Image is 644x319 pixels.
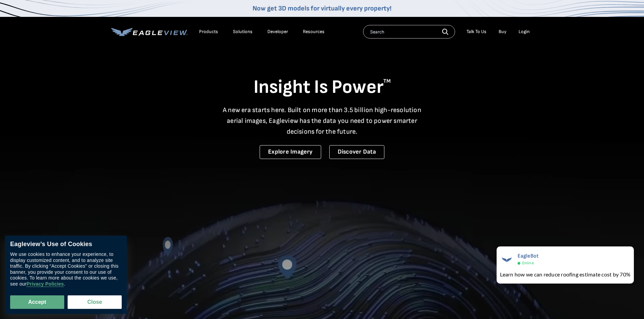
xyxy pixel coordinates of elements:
a: Now get 3D models for virtually every property! [253,4,391,12]
div: Learn how we can reduce roofing estimate cost by 70% [500,270,630,278]
button: Accept [10,295,64,309]
div: We use cookies to enhance your experience, to display customized content, and to analyze site tra... [10,251,122,287]
a: Discover Data [329,145,384,159]
sup: TM [383,78,391,84]
a: Explore Imagery [260,145,321,159]
input: Search [363,25,455,38]
span: Online [522,261,534,266]
button: Close [68,295,122,309]
a: Developer [267,29,288,35]
div: Login [519,29,530,35]
a: Buy [499,29,506,35]
div: Products [199,29,218,35]
div: Talk To Us [467,29,486,35]
div: Solutions [233,29,253,35]
img: EagleBot [500,253,514,266]
span: EagleBot [518,253,539,259]
p: A new era starts here. Built on more than 3.5 billion high-resolution aerial images, Eagleview ha... [219,105,426,137]
div: Resources [303,29,325,35]
div: Eagleview’s Use of Cookies [10,241,122,248]
h1: Insight Is Power [111,76,533,99]
a: Privacy Policies [26,281,64,287]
